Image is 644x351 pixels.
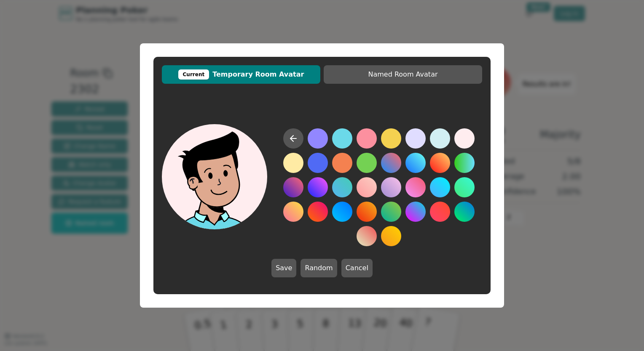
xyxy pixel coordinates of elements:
[178,69,209,80] div: Current
[341,259,373,277] button: Cancel
[301,259,337,277] button: Random
[162,65,320,84] button: CurrentTemporary Room Avatar
[328,69,478,80] span: Named Room Avatar
[324,65,482,84] button: Named Room Avatar
[271,259,296,277] button: Save
[166,69,316,80] span: Temporary Room Avatar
